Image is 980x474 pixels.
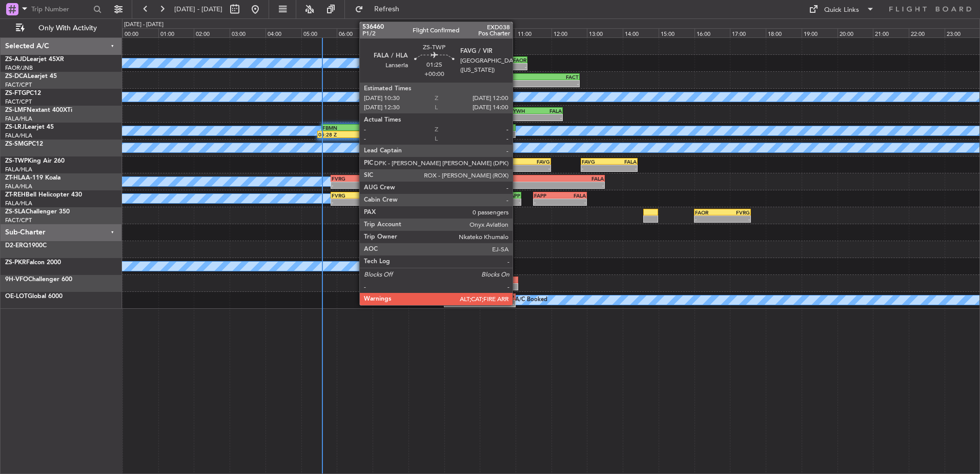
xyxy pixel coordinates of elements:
[445,267,478,273] div: -
[5,192,82,198] a: ZT-REHBell Helicopter 430
[194,28,230,37] div: 02:00
[350,1,412,17] button: Refresh
[515,292,547,308] div: A/C Booked
[5,243,47,249] a: D2-ERQ1900C
[730,28,766,37] div: 17:00
[373,74,404,80] div: FACT
[478,267,512,273] div: -
[560,192,586,199] div: FALA
[477,57,502,63] div: FBMN
[609,159,636,165] div: FALA
[5,216,32,224] a: FACT/CPT
[5,183,32,190] a: FALA/HLA
[332,182,375,188] div: -
[158,28,194,37] div: 01:00
[480,294,515,300] div: FAUP
[533,81,579,87] div: -
[582,159,609,165] div: FAVG
[536,114,562,121] div: -
[486,74,533,80] div: FAKN
[433,125,463,131] div: FAOR
[318,131,344,137] div: 05:28 Z
[31,2,90,17] input: Trip Number
[445,114,465,121] div: -
[5,141,28,147] span: ZS-SMG
[502,64,526,70] div: -
[445,260,478,266] div: FALE
[838,28,873,37] div: 20:00
[441,148,473,154] div: -
[385,108,410,114] div: FBMN
[124,21,164,29] div: [DATE] - [DATE]
[695,216,722,222] div: -
[5,73,57,80] a: ZS-DCALearjet 45
[510,108,536,114] div: FYWH
[373,81,404,87] div: -
[534,192,560,199] div: FAPP
[480,28,516,37] div: 10:00
[5,200,32,207] a: FALA/HLA
[5,260,26,266] span: ZS-PKR
[5,158,28,164] span: ZS-TWP
[5,175,26,181] span: ZT-HLA
[361,108,385,114] div: FALA
[361,114,385,121] div: -
[375,182,419,188] div: -
[366,199,401,205] div: -
[410,243,446,249] div: FNLU
[530,175,604,182] div: FALA
[5,141,43,147] a: ZS-SMGPC12
[498,159,524,165] div: FALA
[534,199,560,205] div: -
[824,5,859,15] div: Quick Links
[524,159,550,165] div: FAVG
[332,199,366,205] div: -
[349,125,375,131] div: FVRG
[375,175,419,182] div: FVJN
[5,166,32,173] a: FALA/HLA
[5,90,41,96] a: ZS-FTGPC12
[301,28,337,37] div: 05:00
[433,131,463,137] div: -
[464,108,484,114] div: FYWH
[533,74,579,80] div: FACT
[5,90,26,96] span: ZS-FTG
[5,56,27,63] span: ZS-AJD
[486,81,533,87] div: -
[457,182,530,188] div: -
[5,276,72,283] a: 9H-VFOChallenger 600
[464,114,484,121] div: -
[366,192,401,199] div: FVJN
[5,209,26,215] span: ZS-SLA
[471,140,503,155] div: A/C Booked
[5,115,32,123] a: FALA/HLA
[445,294,480,300] div: FBMN
[5,276,28,283] span: 9H-VFO
[11,20,111,36] button: Only With Activity
[5,124,54,130] a: ZS-LRJLearjet 45
[332,175,375,182] div: FVRG
[498,165,524,171] div: -
[524,165,550,171] div: -
[416,57,440,63] div: FBMN
[444,28,480,37] div: 09:00
[5,175,60,181] a: ZT-HLAA-119 Koala
[722,209,749,215] div: FVRG
[365,6,409,13] span: Refresh
[530,182,604,188] div: -
[5,243,28,249] span: D2-ERQ
[659,28,695,37] div: 15:00
[480,199,521,205] div: -
[385,114,410,121] div: -
[480,301,515,307] div: -
[404,81,436,87] div: -
[230,28,266,37] div: 03:00
[391,64,416,70] div: -
[873,28,909,37] div: 21:00
[516,28,552,37] div: 11:00
[5,293,63,300] a: OE-LOTGlobal 6000
[5,260,61,266] a: ZS-PKRFalcon 2000
[266,28,301,37] div: 04:00
[5,73,28,80] span: ZS-DCA
[441,142,473,148] div: HV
